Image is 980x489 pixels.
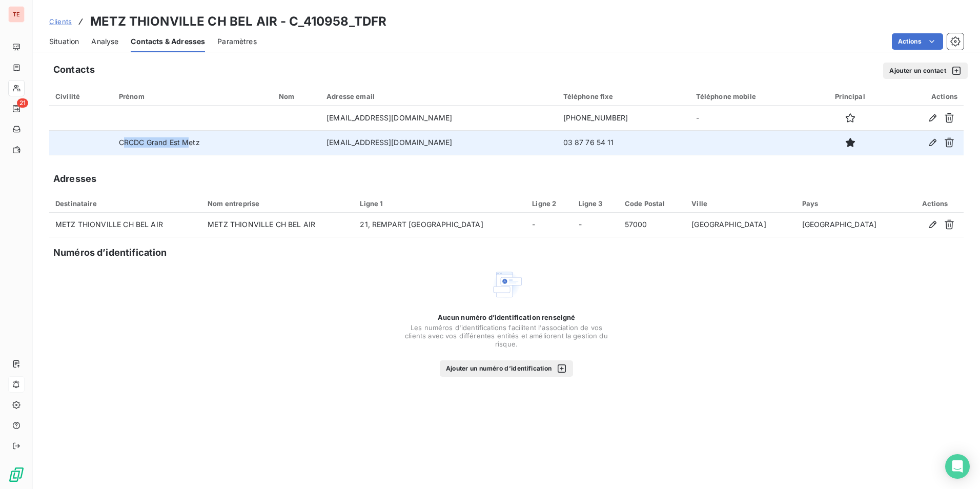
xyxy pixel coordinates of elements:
[8,466,25,483] img: Logo LeanPay
[208,199,348,208] div: Nom entreprise
[579,199,612,208] div: Ligne 3
[802,199,900,208] div: Pays
[131,36,205,47] span: Contacts & Adresses
[360,199,520,208] div: Ligne 1
[55,92,107,100] div: Civilité
[625,199,679,208] div: Code Postal
[326,92,550,100] div: Adresse email
[883,63,968,79] button: Ajouter un contact
[573,213,619,237] td: -
[404,323,609,348] span: Les numéros d'identifications facilitent l'association de vos clients avec vos différentes entité...
[55,199,195,208] div: Destinataire
[440,360,574,377] button: Ajouter un numéro d’identification
[438,313,576,321] span: Aucun numéro d’identification renseigné
[892,92,957,100] div: Actions
[563,92,684,100] div: Téléphone fixe
[320,130,557,155] td: [EMAIL_ADDRESS][DOMAIN_NAME]
[279,92,314,100] div: Nom
[53,246,167,260] h5: Numéros d’identification
[892,33,943,50] button: Actions
[49,36,79,47] span: Situation
[696,92,808,100] div: Téléphone mobile
[320,106,557,130] td: [EMAIL_ADDRESS][DOMAIN_NAME]
[17,98,28,108] span: 21
[619,213,685,237] td: 57000
[690,106,814,130] td: -
[53,172,96,186] h5: Adresses
[526,213,572,237] td: -
[820,92,880,100] div: Principal
[49,16,72,27] a: Clients
[201,213,354,237] td: METZ THIONVILLE CH BEL AIR
[490,268,523,301] img: Empty state
[217,36,257,47] span: Paramètres
[53,63,95,77] h5: Contacts
[557,130,690,155] td: 03 87 76 54 11
[557,106,690,130] td: [PHONE_NUMBER]
[912,199,957,208] div: Actions
[8,100,24,117] a: 21
[532,199,566,208] div: Ligne 2
[113,130,273,155] td: CRCDC Grand Est Metz
[945,454,970,479] div: Open Intercom Messenger
[685,213,795,237] td: [GEOGRAPHIC_DATA]
[91,36,118,47] span: Analyse
[8,6,25,23] div: TE
[49,17,72,26] span: Clients
[90,12,386,31] h3: METZ THIONVILLE CH BEL AIR - C_410958_TDFR
[354,213,526,237] td: 21, REMPART [GEOGRAPHIC_DATA]
[49,213,201,237] td: METZ THIONVILLE CH BEL AIR
[119,92,267,100] div: Prénom
[796,213,906,237] td: [GEOGRAPHIC_DATA]
[691,199,789,208] div: Ville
